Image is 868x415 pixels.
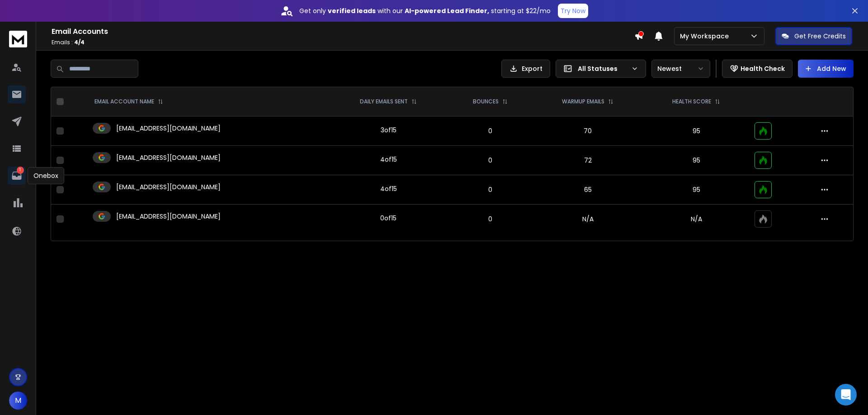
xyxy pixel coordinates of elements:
p: Get only with our starting at $22/mo [299,6,551,15]
h1: Email Accounts [52,26,634,37]
p: 0 [454,126,527,135]
p: [EMAIL_ADDRESS][DOMAIN_NAME] [116,182,221,191]
p: Emails : [52,39,634,46]
p: [EMAIL_ADDRESS][DOMAIN_NAME] [116,153,221,162]
td: 95 [644,175,749,205]
button: Newest [651,60,710,78]
div: 3 of 15 [381,126,396,135]
p: All Statuses [578,64,627,73]
div: 4 of 15 [380,155,397,164]
td: 95 [644,117,749,146]
div: Open Intercom Messenger [835,384,857,406]
div: EMAIL ACCOUNT NAME [94,98,163,105]
button: Get Free Credits [775,27,852,45]
div: Onebox [28,167,64,184]
p: HEALTH SCORE [672,98,711,105]
strong: AI-powered Lead Finder, [405,6,489,15]
p: My Workspace [680,32,732,41]
p: BOUNCES [473,98,499,105]
td: 65 [532,175,644,205]
td: 72 [532,146,644,175]
td: 70 [532,117,644,146]
p: WARMUP EMAILS [562,98,604,105]
button: Try Now [558,4,588,18]
p: [EMAIL_ADDRESS][DOMAIN_NAME] [116,212,221,221]
p: Try Now [561,6,585,15]
p: Health Check [741,64,785,73]
div: 0 of 15 [380,214,396,223]
img: logo [9,31,27,47]
button: M [9,392,27,410]
button: Health Check [722,60,793,78]
p: 0 [454,214,527,224]
p: DAILY EMAILS SENT [360,98,408,105]
p: 1 [17,167,24,174]
button: Add New [798,60,854,78]
button: Export [501,60,550,78]
td: 95 [644,146,749,175]
p: [EMAIL_ADDRESS][DOMAIN_NAME] [116,124,221,133]
div: 4 of 15 [380,184,397,193]
p: 0 [454,156,527,165]
p: 0 [454,185,527,194]
a: 1 [8,167,26,185]
strong: verified leads [328,6,376,15]
p: Get Free Credits [794,32,846,41]
span: 4 / 4 [74,38,85,46]
td: N/A [532,205,644,234]
p: N/A [649,214,744,224]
